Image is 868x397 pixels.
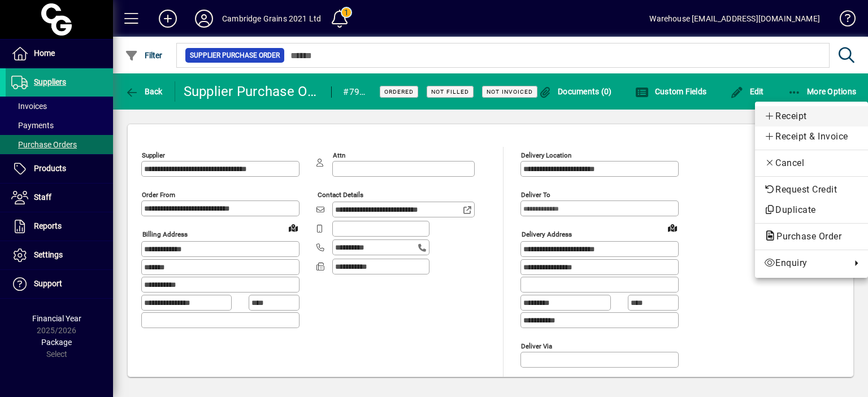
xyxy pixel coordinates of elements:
span: Receipt & Invoice [764,130,859,143]
span: Receipt [764,110,859,123]
span: Request Credit [764,183,859,197]
span: Purchase Order [764,231,847,242]
span: Duplicate [764,203,859,217]
span: Cancel [764,156,859,170]
span: Enquiry [764,256,845,270]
